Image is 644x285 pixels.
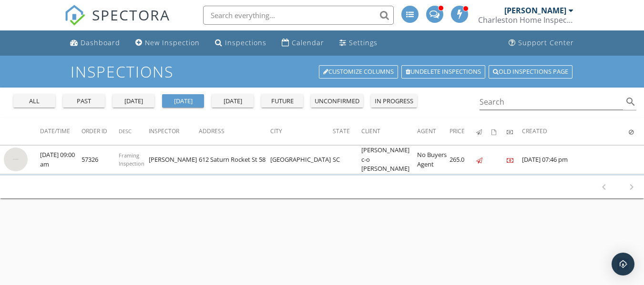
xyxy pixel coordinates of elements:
[333,127,350,135] span: State
[149,127,179,135] span: Inspector
[149,145,199,174] td: [PERSON_NAME]
[505,34,578,52] a: Support Center
[63,94,105,108] button: past
[478,15,573,25] div: Charleston Home Inspection
[215,97,250,106] div: [DATE]
[476,118,491,145] th: Published: Not sorted.
[116,97,151,106] div: [DATE]
[71,63,573,80] h1: Inspections
[203,6,394,25] input: Search everything...
[162,94,204,108] button: [DATE]
[480,94,624,110] input: Search
[82,145,119,174] td: 57326
[132,34,204,52] a: New Inspection
[612,253,634,275] div: Open Intercom Messenger
[145,38,200,47] div: New Inspection
[81,38,120,47] div: Dashboard
[504,6,566,15] div: [PERSON_NAME]
[17,97,51,106] div: all
[64,5,85,26] img: The Best Home Inspection Software - Spectora
[261,94,303,108] button: future
[199,145,270,174] td: 612 Saturn Rocket St 58
[401,65,485,79] a: Undelete inspections
[67,97,101,106] div: past
[199,127,225,135] span: Address
[119,128,132,135] span: Desc
[319,65,398,79] a: Customize Columns
[417,145,450,174] td: No Buyers Agent
[518,38,574,47] div: Support Center
[40,127,70,135] span: Date/Time
[212,94,254,108] button: [DATE]
[265,97,299,106] div: future
[119,118,149,145] th: Desc: Not sorted.
[82,118,119,145] th: Order ID: Not sorted.
[417,127,436,135] span: Agent
[92,5,170,25] span: SPECTORA
[149,118,199,145] th: Inspector: Not sorted.
[333,145,361,174] td: SC
[278,34,328,52] a: Calendar
[522,118,629,145] th: Created: Not sorted.
[349,38,378,47] div: Settings
[629,118,644,145] th: Canceled: Not sorted.
[4,147,28,171] img: streetview
[336,34,381,52] a: Settings
[82,127,107,135] span: Order ID
[625,96,636,108] i: search
[361,118,417,145] th: Client: Not sorted.
[489,65,572,79] a: Old inspections page
[375,97,413,106] div: in progress
[417,118,450,145] th: Agent: Not sorted.
[211,34,270,52] a: Inspections
[371,94,417,108] button: in progress
[311,94,363,108] button: unconfirmed
[119,152,144,167] span: Framing Inspection
[64,13,170,33] a: SPECTORA
[361,145,417,174] td: [PERSON_NAME] c-o [PERSON_NAME]
[333,118,361,145] th: State: Not sorted.
[270,118,333,145] th: City: Not sorted.
[225,38,266,47] div: Inspections
[40,145,82,174] td: [DATE] 09:00 am
[166,97,200,106] div: [DATE]
[270,145,333,174] td: [GEOGRAPHIC_DATA]
[66,34,124,52] a: Dashboard
[199,118,270,145] th: Address: Not sorted.
[450,118,476,145] th: Price: Not sorted.
[361,127,380,135] span: Client
[491,118,507,145] th: Agreements signed: Not sorted.
[270,127,282,135] span: City
[292,38,324,47] div: Calendar
[450,127,465,135] span: Price
[112,94,154,108] button: [DATE]
[507,118,522,145] th: Paid: Not sorted.
[13,94,55,108] button: all
[522,127,547,135] span: Created
[315,97,359,106] div: unconfirmed
[40,118,82,145] th: Date/Time: Not sorted.
[522,145,629,174] td: [DATE] 07:46 pm
[450,145,476,174] td: 265.0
